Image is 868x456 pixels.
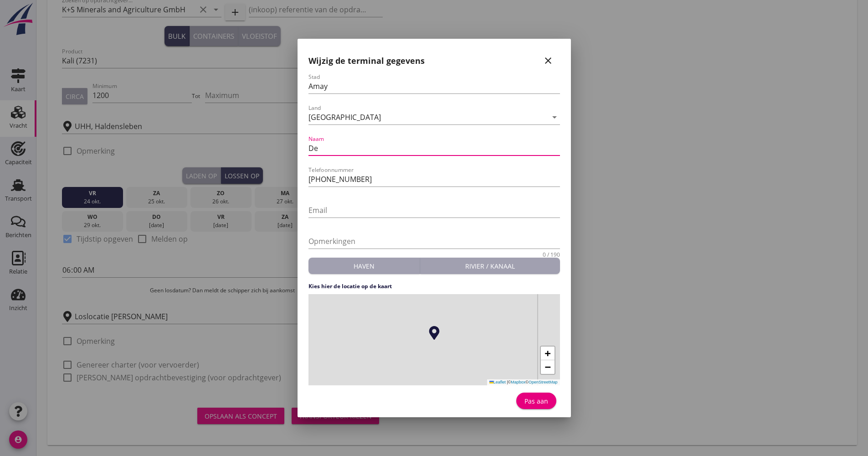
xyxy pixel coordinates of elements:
div: Pas aan [524,396,549,406]
button: Haven [308,258,420,274]
a: Leaflet [489,380,506,384]
div: Haven [312,261,416,271]
div: Rivier / kanaal [424,261,556,271]
input: Opmerkingen [308,234,560,249]
input: Email [308,203,560,218]
a: Mapbox [511,380,525,384]
button: Pas aan [516,393,556,409]
span: − [544,361,550,373]
a: Zoom out [541,360,555,374]
div: © © [487,379,560,385]
a: Zoom in [541,347,555,360]
i: close [543,55,554,66]
div: 0 / 190 [543,252,560,258]
h4: Kies hier de locatie op de kaart [308,282,560,290]
i: arrow_drop_down [549,112,560,123]
input: Stad [308,79,560,93]
span: + [544,347,550,359]
input: Naam [308,141,560,155]
h2: Wijzig de terminal gegevens [308,55,425,67]
div: [GEOGRAPHIC_DATA] [308,113,381,121]
a: OpenStreetMap [529,380,558,384]
img: Marker [427,326,441,340]
button: Rivier / kanaal [420,258,560,274]
input: Telefoonnummer [308,172,560,187]
span: | [507,380,508,384]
